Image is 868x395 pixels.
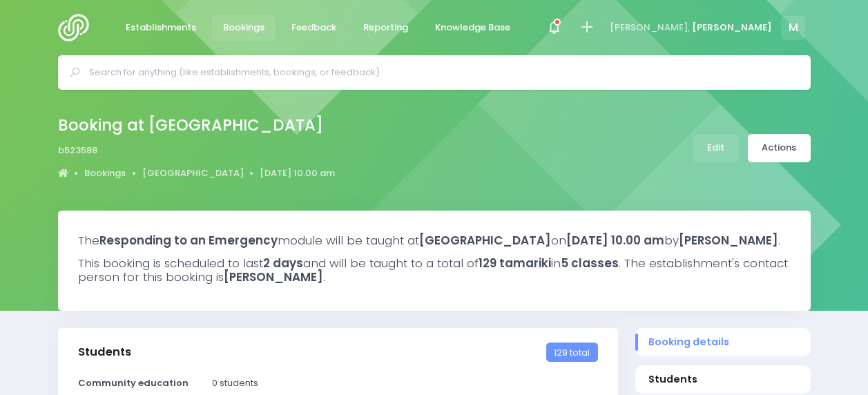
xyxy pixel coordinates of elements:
a: Feedback [280,15,348,41]
span: Students [648,372,797,387]
strong: Community education [78,376,189,389]
img: Logo [58,14,97,41]
span: Booking details [648,335,797,349]
a: [GEOGRAPHIC_DATA] [142,166,244,180]
a: Actions [748,134,811,162]
a: Knowledge Base [424,15,522,41]
strong: 2 days [263,255,303,271]
span: b523588 [58,144,97,157]
span: [PERSON_NAME] [692,21,772,35]
a: Bookings [84,166,126,180]
h3: The module will be taught at on by . [78,233,791,247]
a: [DATE] 10.00 am [260,166,335,180]
div: 0 students [204,376,606,390]
h3: Students [78,345,131,359]
span: Knowledge Base [435,21,510,35]
strong: Responding to an Emergency [99,232,278,249]
strong: 5 classes [561,255,619,271]
span: Bookings [223,21,264,35]
strong: [PERSON_NAME] [679,232,778,249]
strong: 129 tamariki [479,255,551,271]
span: Establishments [126,21,196,35]
a: Bookings [212,15,276,41]
strong: [PERSON_NAME] [224,269,323,285]
span: M [781,16,805,40]
strong: [GEOGRAPHIC_DATA] [419,232,551,249]
h2: Booking at [GEOGRAPHIC_DATA] [58,116,324,135]
a: Reporting [352,15,420,41]
a: Edit [693,134,739,162]
strong: [DATE] 10.00 am [566,232,664,249]
a: Establishments [115,15,208,41]
span: [PERSON_NAME], [610,21,690,35]
span: 129 total [546,343,597,362]
a: Booking details [635,328,811,356]
a: Students [635,365,811,394]
span: Reporting [363,21,408,35]
span: Feedback [291,21,336,35]
h3: This booking is scheduled to last and will be taught to a total of in . The establishment's conta... [78,256,791,285]
input: Search for anything (like establishments, bookings, or feedback) [89,62,791,83]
